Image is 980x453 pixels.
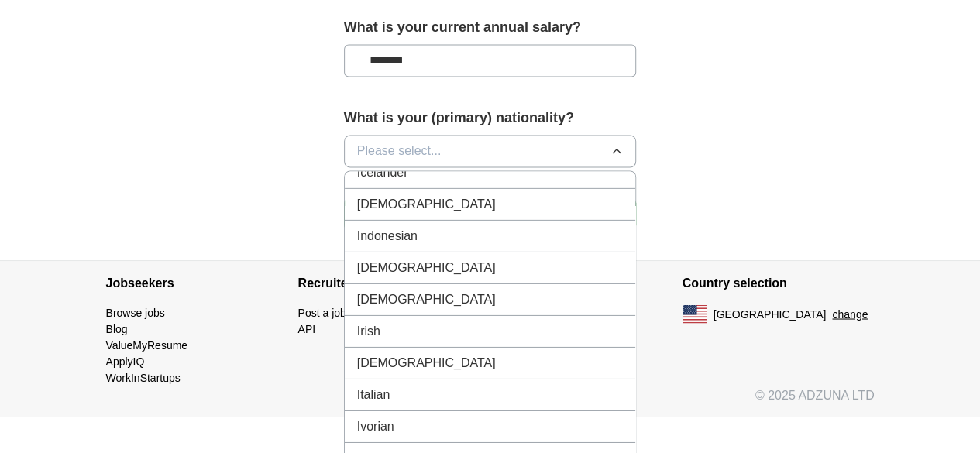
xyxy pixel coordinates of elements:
[344,17,637,38] label: What is your current annual salary?
[357,163,408,181] span: Icelander
[94,386,887,417] div: © 2025 ADZUNA LTD
[683,304,707,323] img: US flag
[344,135,637,167] button: Please select...
[714,306,827,322] span: [GEOGRAPHIC_DATA]
[357,321,380,340] span: Irish
[832,306,868,322] button: change
[357,417,394,435] span: Ivorian
[357,385,390,403] span: Italian
[683,261,875,304] h4: Country selection
[357,142,442,160] span: Please select...
[106,355,145,367] a: ApplyIQ
[106,322,128,335] a: Blog
[357,290,496,308] span: [DEMOGRAPHIC_DATA]
[298,306,346,318] a: Post a job
[357,226,418,245] span: Indonesian
[106,306,165,318] a: Browse jobs
[357,194,496,213] span: [DEMOGRAPHIC_DATA]
[357,353,496,372] span: [DEMOGRAPHIC_DATA]
[357,258,496,276] span: [DEMOGRAPHIC_DATA]
[106,338,188,351] a: ValueMyResume
[344,108,637,129] label: What is your (primary) nationality?
[298,322,316,335] a: API
[106,371,181,383] a: WorkInStartups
